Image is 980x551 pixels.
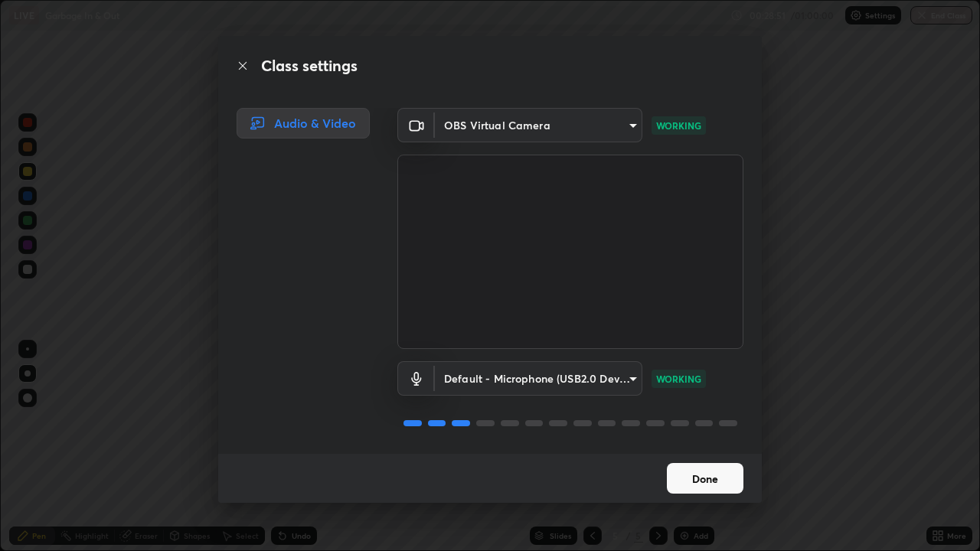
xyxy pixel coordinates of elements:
div: Audio & Video [237,108,370,139]
button: Done [667,463,743,494]
div: OBS Virtual Camera [435,361,642,396]
div: OBS Virtual Camera [435,108,642,142]
p: WORKING [656,119,701,132]
h2: Class settings [261,54,358,77]
p: WORKING [656,372,701,386]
